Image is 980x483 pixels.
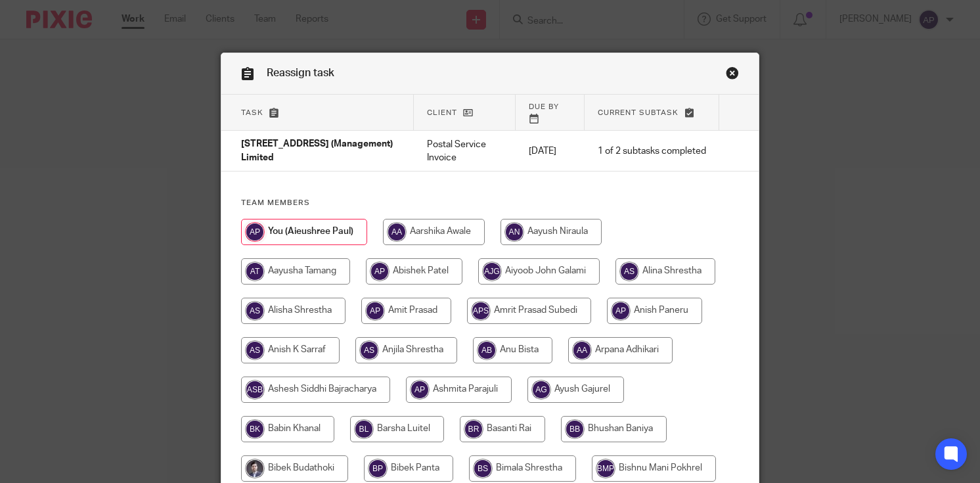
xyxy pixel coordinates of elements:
span: Current subtask [598,109,679,116]
h4: Team members [241,198,740,208]
td: 1 of 2 subtasks completed [585,131,719,172]
span: Client [427,109,457,116]
span: Task [241,109,263,116]
span: Due by [529,103,559,110]
p: Postal Service Invoice [427,138,502,165]
p: [DATE] [529,145,571,158]
a: Close this dialog window [726,66,739,84]
span: Reassign task [267,68,334,78]
span: [STREET_ADDRESS] (Management) Limited [241,140,393,163]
